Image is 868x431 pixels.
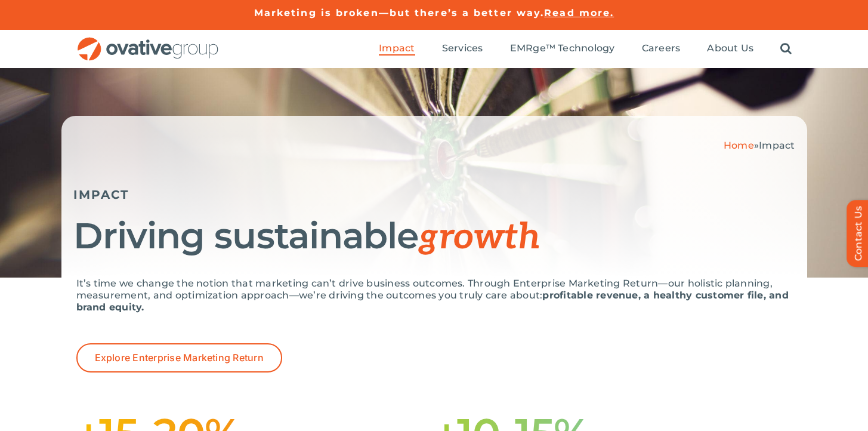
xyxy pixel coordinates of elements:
[510,42,615,54] span: EMRge™ Technology
[418,216,540,259] span: growth
[724,140,795,151] span: »
[379,42,415,54] span: Impact
[76,290,789,313] strong: profitable revenue, a healthy customer file, and brand equity.
[76,343,282,372] a: Explore Enterprise Marketing Return
[510,42,615,56] a: EMRge™ Technology
[707,42,753,56] a: About Us
[95,352,264,364] span: Explore Enterprise Marketing Return
[379,30,792,68] nav: Menu
[442,42,483,56] a: Services
[254,7,545,19] a: Marketing is broken—but there’s a better way.
[73,187,795,202] h5: IMPACT
[544,7,614,19] a: Read more.
[642,42,681,56] a: Careers
[76,36,220,47] a: OG_Full_horizontal_RGB
[76,278,792,313] p: It’s time we change the notion that marketing can’t drive business outcomes. Through Enterprise M...
[442,42,483,54] span: Services
[780,42,792,56] a: Search
[724,140,754,151] a: Home
[642,42,681,54] span: Careers
[759,140,795,151] span: Impact
[73,217,795,257] h1: Driving sustainable
[707,42,753,54] span: About Us
[379,42,415,56] a: Impact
